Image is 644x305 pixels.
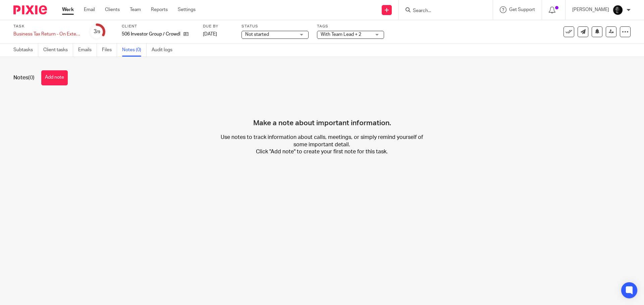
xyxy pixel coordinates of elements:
a: Team [130,6,141,13]
a: Emails [78,44,97,57]
a: Work [62,6,74,13]
button: Add note [41,70,68,85]
a: Reports [151,6,168,13]
h1: Notes [13,74,35,81]
a: Notes (0) [122,44,147,57]
a: Clients [105,6,120,13]
span: Not started [245,32,269,37]
a: Settings [178,6,196,13]
p: 506 Investor Group / CrowdDD [122,31,180,37]
a: Files [102,44,117,57]
a: Subtasks [13,44,38,57]
label: Status [241,24,309,29]
h4: Make a note about important information. [253,95,391,128]
div: Business Tax Return - On Extension - Pantera [13,31,80,37]
label: Task [13,24,80,29]
a: Audit logs [152,44,177,57]
a: Email [84,6,95,13]
img: Pixie [13,5,47,14]
img: Chris.jpg [612,5,623,15]
span: [DATE] [203,32,217,36]
span: (0) [28,75,35,80]
span: Get Support [509,7,535,12]
label: Tags [317,24,384,29]
label: Due by [203,24,233,29]
p: [PERSON_NAME] [572,6,609,13]
p: Use notes to track information about calls, meetings, or simply remind yourself of some important... [219,134,425,155]
div: 3 [94,28,100,35]
input: Search [412,8,473,14]
small: /9 [97,30,100,34]
label: Client [122,24,195,29]
a: Client tasks [43,44,73,57]
span: With Team Lead + 2 [321,32,361,37]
